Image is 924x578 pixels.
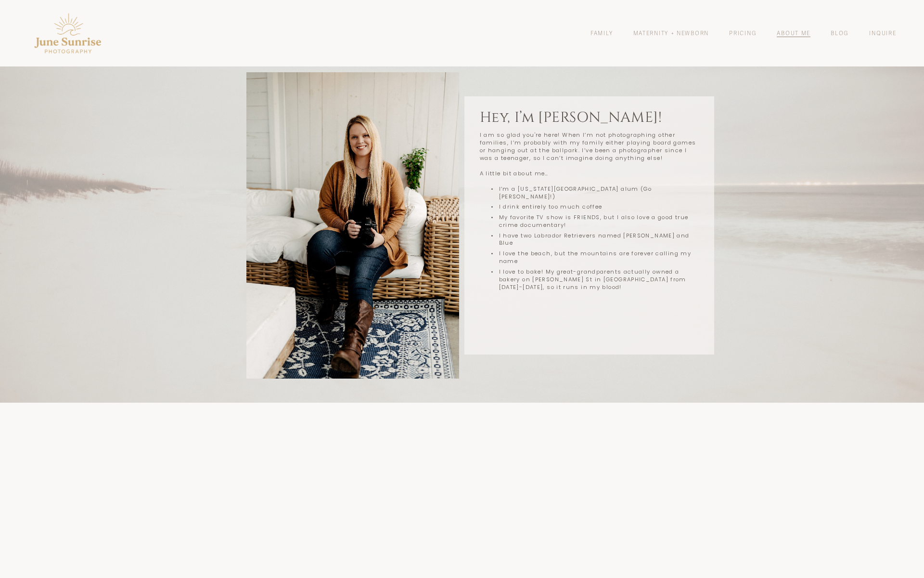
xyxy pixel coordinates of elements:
p: I have two Labrador Retrievers named [PERSON_NAME] and Blue [499,232,699,248]
p: A little bit about me… [480,170,699,178]
p: I’m a [US_STATE][GEOGRAPHIC_DATA] alum (Go [PERSON_NAME]!) [499,185,699,201]
p: I drink entirely too much coffee [499,203,699,211]
p: I am so glad you're here! When I’m not photographing other families, I’m probably with my family ... [480,131,699,162]
a: Family [590,29,613,38]
a: Blog [831,29,849,38]
p: I love to bake! My great-grandparents actually owned a bakery on [PERSON_NAME] St in [GEOGRAPHIC_... [499,268,699,291]
a: Pricing [729,29,757,38]
a: Inquire [869,29,896,38]
a: About Me [777,29,810,38]
p: I love the beach, but the mountains are forever calling my name [499,250,699,265]
h4: Hey, I’m [PERSON_NAME]! [480,111,699,124]
img: Pensacola Photographer - June Sunrise Photography [28,9,109,57]
a: Maternity + Newborn [633,29,709,38]
p: My favorite TV show is FRIENDS, but I also love a good true crime documentary! [499,214,699,229]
